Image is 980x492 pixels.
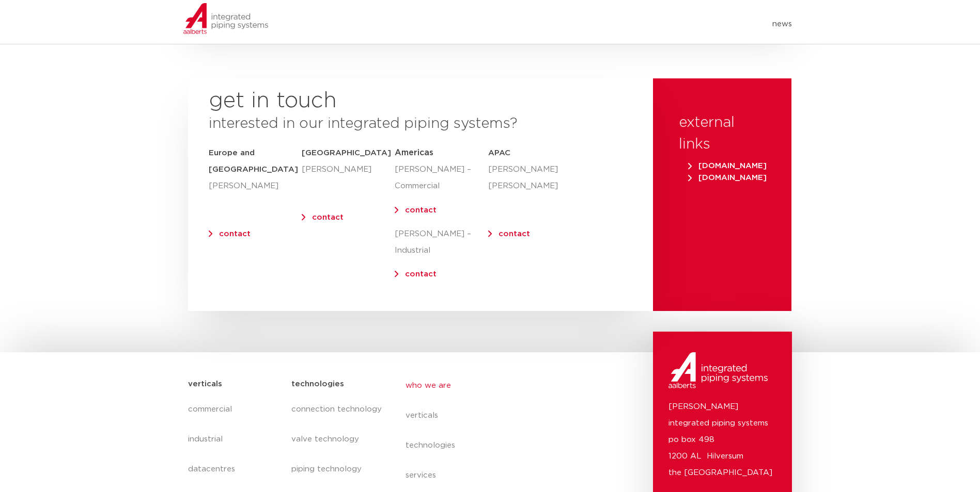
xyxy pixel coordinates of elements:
[406,371,595,401] a: who we are
[679,112,766,155] h3: external links
[684,174,771,182] a: [DOMAIN_NAME]
[405,206,437,214] a: contact
[406,461,595,490] a: services
[772,16,792,32] a: news
[188,424,282,454] a: industrial
[209,113,632,135] h3: interested in our integrated piping systems?
[395,149,433,157] span: Americas
[395,161,488,194] p: [PERSON_NAME] – Commercial
[188,395,282,424] a: commercial
[323,16,792,32] nav: Menu
[209,89,337,113] h2: get in touch
[291,376,344,392] h5: technologies
[668,399,776,481] p: [PERSON_NAME] integrated piping systems po box 498 1200 AL Hilversum the [GEOGRAPHIC_DATA]
[488,161,545,194] p: [PERSON_NAME] [PERSON_NAME]
[688,174,767,182] span: [DOMAIN_NAME]
[395,226,488,259] p: [PERSON_NAME] – Industrial
[488,145,545,161] h5: APAC
[209,149,298,173] strong: Europe and [GEOGRAPHIC_DATA]
[291,395,384,424] a: connection technology
[406,401,595,431] a: verticals
[302,161,395,178] p: [PERSON_NAME]
[499,230,530,238] a: contact
[291,454,384,484] a: piping technology
[302,145,395,161] h5: [GEOGRAPHIC_DATA]
[188,376,222,392] h5: verticals
[209,178,302,194] p: [PERSON_NAME]
[684,162,771,170] a: [DOMAIN_NAME]
[688,162,767,170] span: [DOMAIN_NAME]
[219,230,251,238] a: contact
[291,424,384,454] a: valve technology
[406,431,595,461] a: technologies
[188,454,282,484] a: datacentres
[405,270,437,278] a: contact
[312,214,344,221] a: contact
